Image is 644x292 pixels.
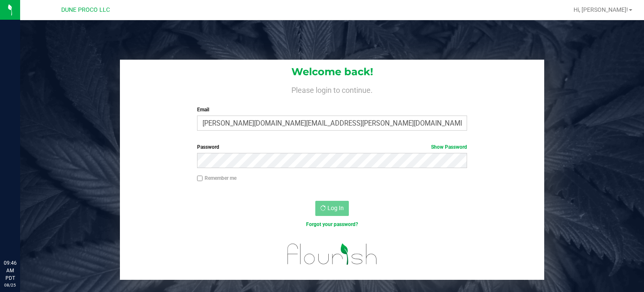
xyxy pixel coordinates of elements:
[120,66,544,77] h1: Welcome back!
[315,201,349,216] button: Log In
[4,282,16,288] p: 08/25
[197,176,203,182] input: Remember me
[197,144,219,150] span: Password
[327,205,344,211] span: Log In
[431,144,467,150] a: Show Password
[4,259,16,282] p: 09:46 AM PDT
[306,221,358,227] a: Forgot your password?
[574,6,628,13] span: Hi, [PERSON_NAME]!
[61,6,110,13] span: DUNE PROCO LLC
[279,237,385,271] img: flourish_logo.svg
[120,84,544,94] h4: Please login to continue.
[197,174,236,182] label: Remember me
[197,106,467,113] label: Email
